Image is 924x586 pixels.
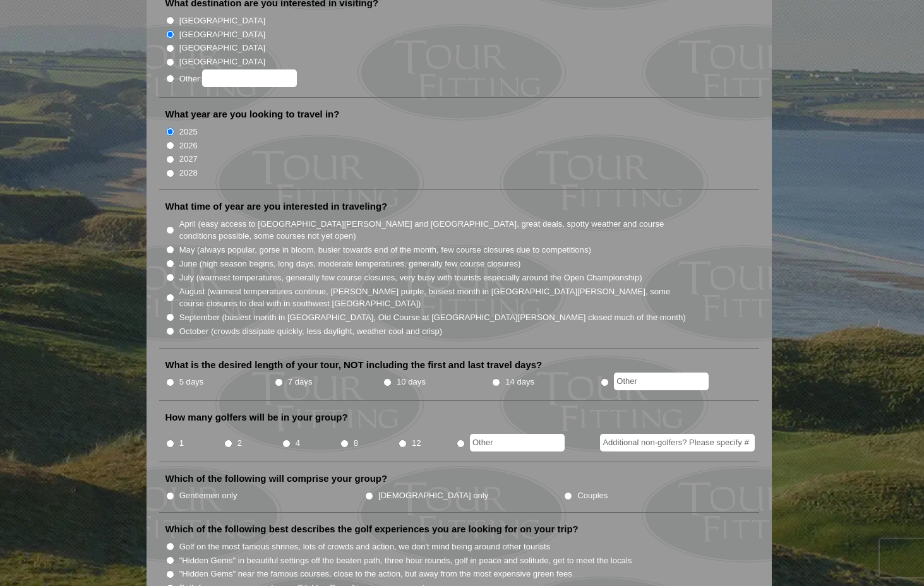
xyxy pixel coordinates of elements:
[179,28,265,41] label: [GEOGRAPHIC_DATA]
[179,489,237,502] label: Gentlemen only
[179,140,198,152] label: 2026
[179,69,297,87] label: Other:
[179,272,642,284] label: July (warmest temperatures, generally few course closures, very busy with tourists especially aro...
[179,325,443,338] label: October (crowds dissipate quickly, less daylight, weather cool and crisp)
[179,376,204,388] label: 5 days
[577,489,608,502] label: Couples
[179,218,687,242] label: April (easy access to [GEOGRAPHIC_DATA][PERSON_NAME] and [GEOGRAPHIC_DATA], great deals, spotty w...
[179,258,521,270] label: June (high season begins, long days, moderate temperatures, generally few course closures)
[600,434,755,451] input: Additional non-golfers? Please specify #
[470,434,565,451] input: Other
[165,523,579,535] label: Which of the following best describes the golf experiences you are looking for on your trip?
[296,437,300,450] label: 4
[179,554,632,567] label: "Hidden Gems" in beautiful settings off the beaten path, three hour rounds, golf in peace and sol...
[179,167,198,179] label: 2028
[179,153,198,165] label: 2027
[179,126,198,138] label: 2025
[165,200,388,213] label: What time of year are you interested in traveling?
[179,568,572,580] label: "Hidden Gems" near the famous courses, close to the action, but away from the most expensive gree...
[179,42,265,54] label: [GEOGRAPHIC_DATA]
[505,376,534,388] label: 14 days
[165,472,388,485] label: Which of the following will comprise your group?
[179,56,265,68] label: [GEOGRAPHIC_DATA]
[397,376,426,388] label: 10 days
[237,437,242,450] label: 2
[179,285,687,310] label: August (warmest temperatures continue, [PERSON_NAME] purple, busiest month in [GEOGRAPHIC_DATA][P...
[412,437,421,450] label: 12
[354,437,358,450] label: 8
[378,489,488,502] label: [DEMOGRAPHIC_DATA] only
[179,244,591,256] label: May (always popular, gorse in bloom, busier towards end of the month, few course closures due to ...
[165,108,340,121] label: What year are you looking to travel in?
[179,311,686,324] label: September (busiest month in [GEOGRAPHIC_DATA], Old Course at [GEOGRAPHIC_DATA][PERSON_NAME] close...
[202,69,297,87] input: Other:
[614,373,709,390] input: Other
[165,411,348,424] label: How many golfers will be in your group?
[179,15,265,27] label: [GEOGRAPHIC_DATA]
[165,359,543,371] label: What is the desired length of your tour, NOT including the first and last travel days?
[179,541,551,553] label: Golf on the most famous shrines, lots of crowds and action, we don't mind being around other tour...
[288,376,313,388] label: 7 days
[179,437,184,450] label: 1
